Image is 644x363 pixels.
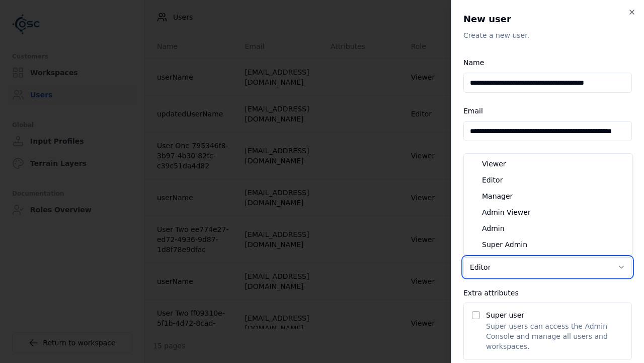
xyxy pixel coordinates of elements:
span: Editor [482,175,503,185]
span: Viewer [482,159,506,169]
span: Admin [482,223,505,233]
span: Admin Viewer [482,207,531,217]
span: Manager [482,191,513,201]
span: Super Admin [482,239,527,250]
